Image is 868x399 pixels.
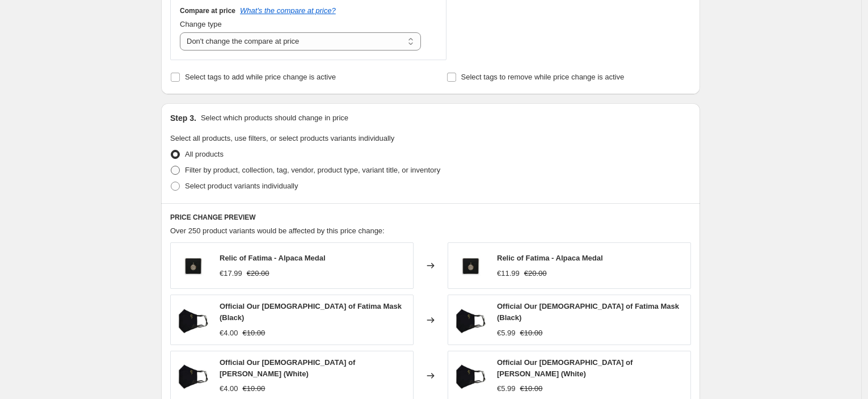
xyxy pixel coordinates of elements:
[170,226,385,235] span: Over 250 product variants would be affected by this price change:
[497,302,679,322] span: Official Our [DEMOGRAPHIC_DATA] of Fatima Mask (Black)
[461,73,625,81] span: Select tags to remove while price change is active
[170,134,394,142] span: Select all products, use filters, or select products variants individually
[170,112,196,124] h2: Step 3.
[185,150,224,158] span: All products
[454,249,488,283] img: medalha-terra-de-fatima-alpaca_80x.jpg
[180,20,222,28] span: Change type
[243,329,266,337] span: €10.00
[497,384,516,393] span: €5.99
[497,254,603,262] span: Relic of Fatima - Alpaca Medal
[185,73,336,81] span: Select tags to add while price change is active
[176,303,210,337] img: mascara-n-sra-fatima_80x.jpg
[220,254,326,262] span: Relic of Fatima - Alpaca Medal
[220,269,242,278] span: €17.99
[520,329,543,337] span: €10.00
[454,359,488,393] img: mascara-n-sra-fatima_80x.jpg
[497,329,516,337] span: €5.99
[185,166,440,174] span: Filter by product, collection, tag, vendor, product type, variant title, or inventory
[454,303,488,337] img: mascara-n-sra-fatima_80x.jpg
[497,358,633,378] span: Official Our [DEMOGRAPHIC_DATA] of [PERSON_NAME] (White)
[176,359,210,393] img: mascara-n-sra-fatima_80x.jpg
[243,384,266,393] span: €10.00
[176,249,210,283] img: medalha-terra-de-fatima-alpaca_80x.jpg
[524,269,547,278] span: €20.00
[185,182,298,190] span: Select product variants individually
[247,269,269,278] span: €20.00
[240,6,336,15] button: What's the compare at price?
[220,384,238,393] span: €4.00
[220,329,238,337] span: €4.00
[220,358,355,378] span: Official Our [DEMOGRAPHIC_DATA] of [PERSON_NAME] (White)
[520,384,543,393] span: €10.00
[220,302,402,322] span: Official Our [DEMOGRAPHIC_DATA] of Fatima Mask (Black)
[497,269,520,278] span: €11.99
[180,6,235,15] h3: Compare at price
[201,112,348,124] p: Select which products should change in price
[170,213,691,222] h6: PRICE CHANGE PREVIEW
